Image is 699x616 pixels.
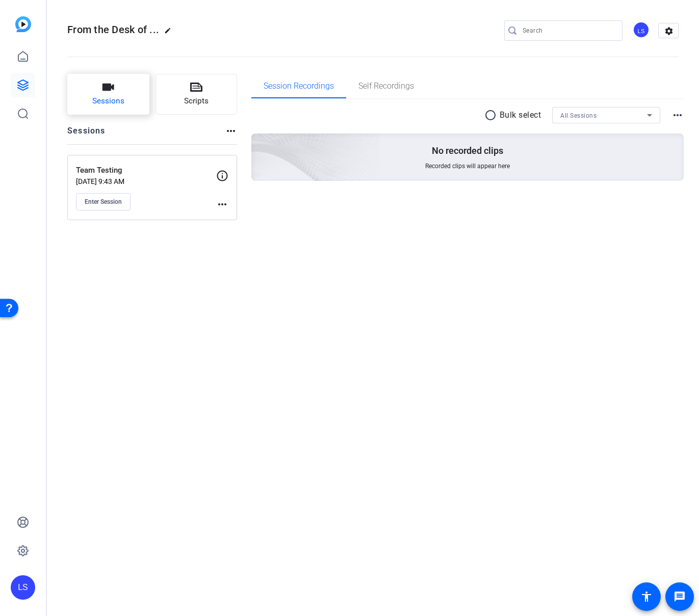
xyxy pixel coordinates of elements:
[633,21,651,39] ngx-avatar: Lauren Schultz
[67,125,106,144] h2: Sessions
[67,74,149,115] button: Sessions
[216,198,228,210] mat-icon: more_horiz
[560,112,597,119] span: All Sessions
[11,575,35,600] div: LS
[640,591,653,603] mat-icon: accessibility
[500,109,541,121] p: Bulk select
[523,24,614,37] input: Search
[137,33,380,254] img: embarkstudio-empty-session.png
[264,82,334,90] span: Session Recordings
[156,74,238,115] button: Scripts
[85,198,122,206] span: Enter Session
[633,21,650,38] div: LS
[671,109,684,121] mat-icon: more_horiz
[432,145,503,157] p: No recorded clips
[484,109,500,121] mat-icon: radio_button_unchecked
[15,16,31,32] img: blue-gradient.svg
[184,95,209,107] span: Scripts
[659,23,679,39] mat-icon: settings
[76,165,216,176] p: Team Testing
[425,162,510,170] span: Recorded clips will appear here
[67,23,159,36] span: From the Desk of ...
[674,591,686,603] mat-icon: message
[76,177,216,185] p: [DATE] 9:43 AM
[358,82,414,90] span: Self Recordings
[76,193,131,210] button: Enter Session
[225,125,237,137] mat-icon: more_horiz
[92,95,124,107] span: Sessions
[164,27,176,39] mat-icon: edit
